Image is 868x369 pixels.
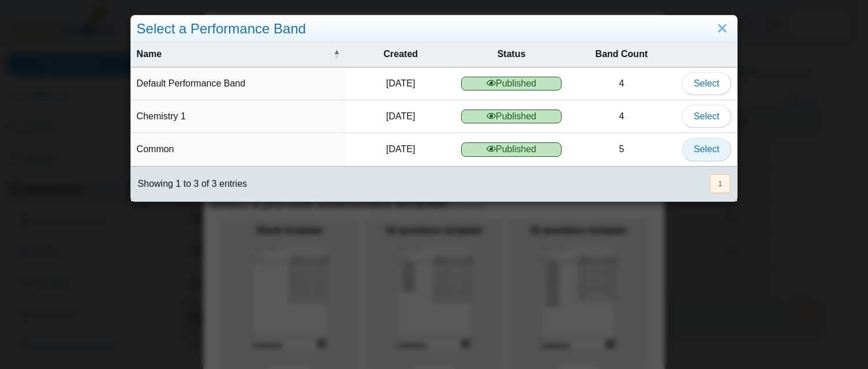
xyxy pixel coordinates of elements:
[682,72,731,95] button: Select
[567,67,676,100] td: 4
[131,67,346,100] td: Default Performance Band
[461,48,562,61] span: Status
[461,110,562,123] span: Published
[682,105,731,128] button: Select
[682,138,731,161] button: Select
[573,48,670,61] span: Band Count
[386,111,415,121] time: Jun 12, 2025 at 6:11 PM
[461,77,562,91] span: Published
[386,78,415,88] time: Oct 12, 2023 at 10:04 PM
[694,144,719,154] span: Select
[694,78,719,88] span: Select
[709,174,730,193] nav: pagination
[137,48,331,61] span: Name
[333,48,340,60] span: Name : Activate to invert sorting
[131,16,738,43] div: Select a Performance Band
[710,174,730,193] button: 1
[567,133,676,166] td: 5
[714,19,732,39] a: Close
[461,142,562,156] span: Published
[567,100,676,133] td: 4
[351,48,450,61] span: Created
[694,111,719,121] span: Select
[131,133,346,166] td: Common
[386,144,415,154] time: Sep 12, 2025 at 1:58 PM
[131,100,346,133] td: Chemistry 1
[131,167,247,201] div: Showing 1 to 3 of 3 entries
